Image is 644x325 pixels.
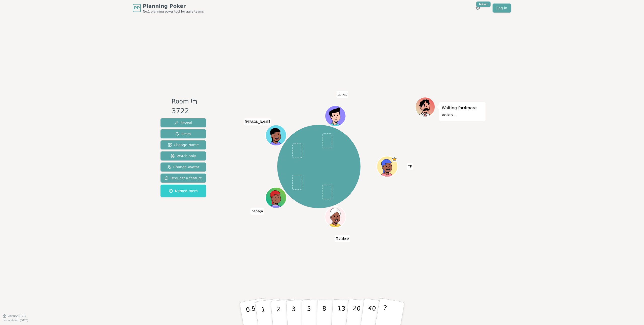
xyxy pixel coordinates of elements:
span: Version 0.9.2 [8,314,26,318]
span: Reset [175,131,191,136]
span: Click to change your name [407,163,413,170]
span: TP is the host [392,157,397,162]
button: Named room [160,185,206,197]
span: Named room [169,188,198,193]
span: Request a feature [165,176,202,181]
span: Click to change your name [250,207,264,214]
span: Click to change your name [335,235,350,242]
div: 3722 [172,106,197,116]
button: Request a feature [160,174,206,183]
button: Watch only [160,151,206,160]
button: Change Name [160,140,206,149]
span: Last updated: [DATE] [3,319,28,322]
span: Click to change your name [336,91,348,98]
span: Reveal [174,120,192,125]
span: Room [172,97,189,106]
button: Change Avatar [160,162,206,172]
button: Reset [160,129,206,138]
span: Change Name [168,142,199,147]
p: Waiting for 4 more votes... [442,104,483,119]
a: Log in [493,4,511,13]
button: Version0.9.2 [3,314,26,318]
span: Change Avatar [167,165,199,170]
button: New! [473,4,482,13]
div: New! [476,2,491,7]
span: Planning Poker [143,3,204,10]
span: Click to change your name [244,118,271,125]
span: (you) [341,93,347,96]
span: No.1 planning poker tool for agile teams [143,10,204,14]
span: PP [134,5,140,11]
button: Click to change your avatar [326,106,345,126]
button: Reveal [160,118,206,127]
a: PPPlanning PokerNo.1 planning poker tool for agile teams [133,3,204,14]
span: Watch only [171,153,196,158]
